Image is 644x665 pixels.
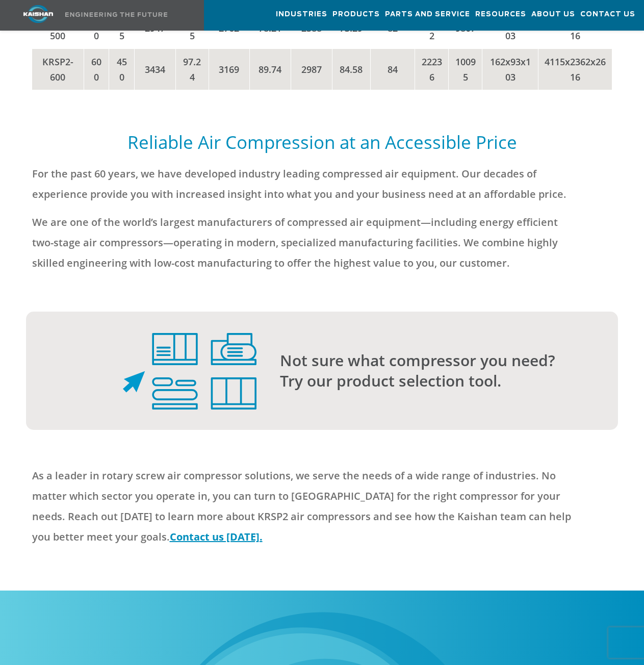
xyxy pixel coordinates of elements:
[475,1,526,28] a: Resources
[32,49,84,90] td: KRSP2-600
[332,9,380,20] span: Products
[135,49,176,90] td: 3434
[84,49,109,90] td: 600
[415,49,449,90] td: 22236
[276,9,327,20] span: Industries
[32,131,612,154] h5: Reliable Air Compression at an Accessible Price
[32,164,578,204] p: For the past 60 years, we have developed industry leading compressed air equipment. Our decades o...
[475,9,526,20] span: Resources
[32,212,578,273] p: We are one of the world’s largest manufacturers of compressed air equipment—including energy effi...
[109,49,135,90] td: 450
[580,1,635,28] a: Contact Us
[276,1,327,28] a: Industries
[531,9,575,20] span: About Us
[371,49,415,90] td: 84
[580,9,635,20] span: Contact Us
[209,49,249,90] td: 3169
[291,49,332,90] td: 2987
[332,49,371,90] td: 84.58
[170,530,263,544] a: Contact us [DATE].
[482,49,538,90] td: 162x93x103
[385,1,470,28] a: Parts and Service
[332,1,380,28] a: Products
[175,49,209,90] td: 97.24
[538,49,612,90] td: 4115x2362x2616
[249,49,291,90] td: 89.74
[280,350,577,391] p: Not sure what compressor you need? Try our product selection tool.
[123,333,256,410] img: product select tool icon
[32,466,578,547] p: As a leader in rotary screw air compressor solutions, we serve the needs of a wide range of indus...
[385,9,470,20] span: Parts and Service
[65,12,167,17] img: Engineering the future
[449,49,482,90] td: 10095
[531,1,575,28] a: About Us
